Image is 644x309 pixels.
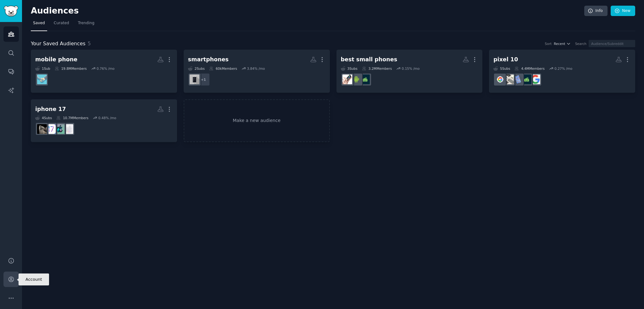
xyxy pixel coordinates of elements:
[37,124,47,134] img: iphone
[37,74,47,84] img: technology
[31,99,177,142] a: iphone 174Subs10.7MMembers0.48% /moappleiPhone13iphone17iphone
[402,66,420,71] div: 0.15 % /mo
[554,41,565,46] span: Recent
[188,66,205,71] div: 2 Sub s
[31,18,47,31] a: Saved
[52,18,71,31] a: Curated
[78,20,94,26] span: Trending
[351,74,361,84] img: PickAnAndroidForMe
[197,73,210,86] div: + 1
[336,50,483,93] a: best small phones3Subs3.2MMembers0.15% /moAndroidPickAnAndroidForMesmallphones
[554,66,572,71] div: 0.27 % /mo
[35,105,66,113] div: iphone 17
[190,74,199,84] img: smartphone
[98,116,116,120] div: 0.48 % /mo
[55,66,87,71] div: 19.8M Members
[54,20,69,26] span: Curated
[493,56,518,63] div: pixel 10
[64,124,73,134] img: apple
[342,74,352,84] img: smallphones
[188,56,229,63] div: smartphones
[88,41,91,47] span: 5
[611,6,635,16] a: New
[56,116,88,120] div: 10.7M Members
[341,66,358,71] div: 3 Sub s
[31,6,584,16] h2: Audiences
[31,50,177,93] a: mobile phone1Sub19.8MMembers0.76% /motechnology
[504,74,514,84] img: pixel_phones
[360,74,370,84] img: Android
[4,6,18,17] img: GummySearch logo
[545,41,552,46] div: Sort
[514,66,544,71] div: 4.4M Members
[575,41,586,46] div: Search
[209,66,237,71] div: 60k Members
[341,56,397,63] div: best small phones
[35,116,52,120] div: 4 Sub s
[97,66,114,71] div: 0.76 % /mo
[184,99,330,142] a: Make a new audience
[33,20,45,26] span: Saved
[35,56,77,63] div: mobile phone
[522,74,531,84] img: Android
[589,40,635,47] input: Audience/Subreddit
[554,41,571,46] button: Recent
[55,124,64,134] img: iPhone13
[35,66,50,71] div: 1 Sub
[513,74,523,84] img: mobiles
[31,40,86,48] span: Your Saved Audiences
[530,74,540,84] img: PixelFold
[584,6,608,16] a: Info
[247,66,265,71] div: 3.84 % /mo
[495,74,505,84] img: GooglePixel
[76,18,97,31] a: Trending
[362,66,392,71] div: 3.2M Members
[184,50,330,93] a: smartphones2Subs60kMembers3.84% /mo+1smartphone
[46,124,56,134] img: iphone17
[493,66,510,71] div: 5 Sub s
[489,50,635,93] a: pixel 105Subs4.4MMembers0.27% /moPixelFoldAndroidmobilespixel_phonesGooglePixel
